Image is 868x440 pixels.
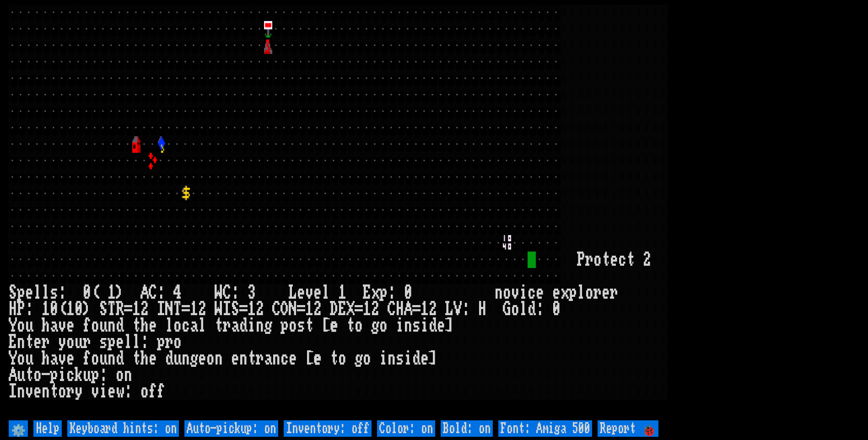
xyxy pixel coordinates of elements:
[289,317,297,334] div: o
[108,317,116,334] div: n
[215,301,223,317] div: W
[297,317,305,334] div: s
[239,301,248,317] div: =
[511,284,519,301] div: v
[396,301,404,317] div: H
[404,350,412,367] div: i
[190,317,198,334] div: a
[17,350,25,367] div: o
[248,301,256,317] div: 1
[519,284,528,301] div: i
[190,350,198,367] div: g
[404,301,412,317] div: A
[83,317,91,334] div: f
[9,350,17,367] div: Y
[519,301,528,317] div: l
[33,284,42,301] div: l
[223,301,231,317] div: I
[429,317,437,334] div: d
[25,334,33,350] div: t
[598,420,658,437] input: Report 🐞
[50,317,58,334] div: a
[42,317,50,334] div: h
[338,284,346,301] div: 1
[412,301,421,317] div: =
[585,252,593,268] div: r
[58,284,66,301] div: :
[91,367,99,383] div: p
[536,301,544,317] div: :
[149,383,157,400] div: f
[132,334,140,350] div: l
[289,284,297,301] div: L
[75,301,83,317] div: 0
[83,334,91,350] div: r
[116,383,124,400] div: w
[330,317,338,334] div: e
[173,284,182,301] div: 4
[165,301,173,317] div: N
[173,301,182,317] div: T
[108,301,116,317] div: T
[66,301,75,317] div: 1
[355,350,363,367] div: g
[165,350,173,367] div: d
[42,350,50,367] div: h
[124,301,132,317] div: =
[231,284,239,301] div: :
[429,350,437,367] div: ]
[42,383,50,400] div: n
[602,284,610,301] div: e
[83,350,91,367] div: f
[305,317,313,334] div: t
[66,317,75,334] div: e
[132,301,140,317] div: 1
[99,350,108,367] div: u
[552,284,561,301] div: e
[9,317,17,334] div: Y
[577,252,585,268] div: P
[33,367,42,383] div: o
[404,284,412,301] div: 0
[643,252,651,268] div: 2
[239,350,248,367] div: n
[17,317,25,334] div: o
[33,334,42,350] div: e
[58,383,66,400] div: o
[99,301,108,317] div: S
[305,301,313,317] div: 1
[412,317,421,334] div: s
[42,334,50,350] div: r
[140,334,149,350] div: :
[602,252,610,268] div: t
[108,284,116,301] div: 1
[50,367,58,383] div: p
[388,350,396,367] div: n
[124,367,132,383] div: n
[363,301,371,317] div: 1
[165,334,173,350] div: r
[99,334,108,350] div: s
[495,284,503,301] div: n
[58,334,66,350] div: y
[173,317,182,334] div: o
[157,284,165,301] div: :
[165,317,173,334] div: l
[108,350,116,367] div: n
[50,301,58,317] div: 0
[371,317,379,334] div: g
[445,317,453,334] div: ]
[33,420,62,437] input: Help
[256,350,264,367] div: r
[256,317,264,334] div: n
[388,301,396,317] div: C
[25,317,33,334] div: u
[593,252,602,268] div: o
[256,301,264,317] div: 2
[330,301,338,317] div: D
[91,350,99,367] div: o
[42,284,50,301] div: l
[371,301,379,317] div: 2
[305,350,313,367] div: [
[50,383,58,400] div: t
